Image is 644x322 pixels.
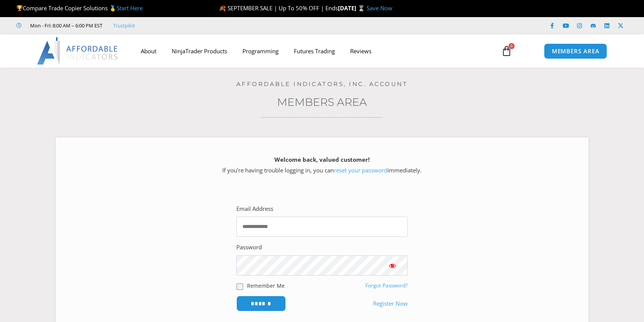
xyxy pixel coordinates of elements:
a: Affordable Indicators, Inc. Account [236,80,408,88]
label: Remember Me [247,282,285,290]
span: 🍂 SEPTEMBER SALE | Up To 50% OFF | Ends [219,4,338,12]
button: Show password [377,255,408,276]
img: 🏆 [17,5,22,11]
a: NinjaTrader Products [164,42,235,60]
a: Futures Trading [286,42,343,60]
a: Members Area [277,96,367,108]
a: 0 [490,40,523,62]
strong: [DATE] ⌛ [338,4,367,12]
a: reset your password [334,166,387,174]
a: Save Now [367,4,392,12]
label: Email Address [236,204,273,214]
a: About [133,42,164,60]
span: Mon - Fri: 8:00 AM – 6:00 PM EST [28,21,102,30]
a: Forgot Password? [365,282,408,289]
a: Start Here [116,4,143,12]
p: If you’re having trouble logging in, you can immediately. [69,155,575,176]
a: MEMBERS AREA [544,43,607,59]
a: Register Now [373,298,408,309]
span: 0 [509,43,515,49]
label: Password [236,242,262,253]
a: Trustpilot [113,21,135,30]
span: Compare Trade Copier Solutions 🥇 [16,4,143,12]
nav: Menu [133,42,493,60]
img: LogoAI | Affordable Indicators – NinjaTrader [37,37,119,65]
a: Programming [235,42,286,60]
span: MEMBERS AREA [552,48,599,54]
a: Reviews [343,42,379,60]
strong: Welcome back, valued customer! [274,156,370,163]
